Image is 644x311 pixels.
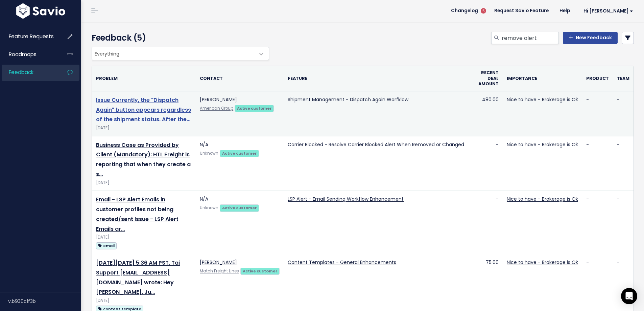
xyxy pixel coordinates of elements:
[220,150,259,156] a: Active customer
[200,151,218,156] span: Unknown
[613,66,634,91] th: Team
[481,8,486,14] span: 5
[200,205,218,210] span: Unknown
[288,141,464,148] a: Carrier Blocked - Resolve Carrier Blocked Alert When Removed or Changed
[240,267,280,274] a: Active customer
[96,179,192,186] div: [DATE]
[468,191,503,254] td: -
[582,66,613,91] th: Product
[507,141,578,148] a: Nice to have - Brokerage is Ok
[92,66,196,91] th: Problem
[2,47,56,62] a: Roadmaps
[2,29,56,44] a: Feature Requests
[613,191,634,254] td: -
[621,288,637,304] div: Open Intercom Messenger
[96,141,191,178] a: Business Case as Provided by Client (Mandatory): HTL Freight is reporting that when they create a s…
[200,106,233,111] a: American Group
[582,91,613,136] td: -
[235,105,274,111] a: Active customer
[96,234,192,241] div: [DATE]
[96,242,117,249] span: email
[196,191,284,254] td: N/A
[613,91,634,136] td: -
[9,33,54,40] span: Feature Requests
[554,6,575,16] a: Help
[220,204,259,211] a: Active customer
[222,205,257,210] strong: Active customer
[582,191,613,254] td: -
[96,297,192,304] div: [DATE]
[2,65,56,80] a: Feedback
[196,136,284,191] td: N/A
[222,151,257,156] strong: Active customer
[613,136,634,191] td: -
[200,268,239,274] a: Match Freight Lines
[575,6,639,16] a: Hi [PERSON_NAME]
[92,47,255,60] span: Everything
[507,96,578,103] a: Nice to have - Brokerage is Ok
[284,66,468,91] th: Feature
[237,106,272,111] strong: Active customer
[196,66,284,91] th: Contact
[92,32,266,44] h4: Feedback (5)
[451,8,478,13] span: Changelog
[489,6,554,16] a: Request Savio Feature
[501,32,559,44] input: Search feedback...
[96,96,191,124] a: Issue Currently, the "Dispatch Again" button appears regardless of the shipment status. After the…
[468,136,503,191] td: -
[468,91,503,136] td: 480.00
[96,241,117,250] a: email
[243,268,278,274] strong: Active customer
[563,32,618,44] a: New Feedback
[96,125,192,132] div: [DATE]
[288,196,404,202] a: LSP Alert - Email Sending Workflow Enhancement
[288,259,396,266] a: Content Templates - General Enhancements
[503,66,582,91] th: Importance
[96,196,178,232] a: Email - LSP Alert Emails in customer profiles not being created/sent Issue - LSP Alert Emails ar…
[288,96,408,103] a: Shipment Management - Dispatch Again Worfklow
[92,47,269,60] span: Everything
[200,96,237,103] a: [PERSON_NAME]
[507,259,578,266] a: Nice to have - Brokerage is Ok
[96,259,180,296] a: [DATE][DATE] 5:36 AM PST, Tai Support [EMAIL_ADDRESS][DOMAIN_NAME] wrote: Hey [PERSON_NAME], Ju…
[583,8,633,14] span: Hi [PERSON_NAME]
[9,69,33,76] span: Feedback
[582,136,613,191] td: -
[9,51,37,58] span: Roadmaps
[468,66,503,91] th: Recent deal amount
[507,196,578,202] a: Nice to have - Brokerage is Ok
[15,3,67,19] img: logo-white.9d6f32f41409.svg
[8,292,81,310] div: v.b930c1f3b
[200,259,237,266] a: [PERSON_NAME]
